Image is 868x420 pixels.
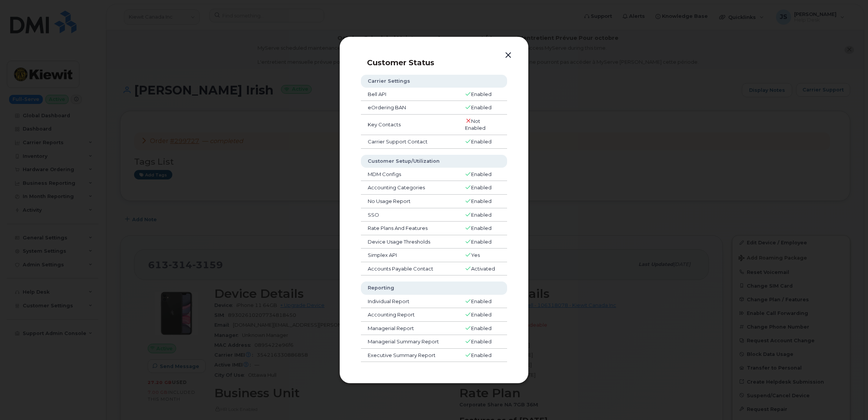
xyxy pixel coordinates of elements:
[361,322,458,335] td: Managerial Report
[471,298,492,304] span: Enabled
[361,282,507,294] th: Reporting
[471,352,492,358] span: Enabled
[471,252,480,258] span: Yes
[471,311,492,318] span: Enabled
[361,235,458,249] td: Device Usage Thresholds
[361,208,458,222] td: SSO
[361,222,458,235] td: Rate Plans And Features
[361,335,458,349] td: Managerial Summary Report
[361,75,507,88] th: Carrier Settings
[361,295,458,308] td: Individual Report
[361,349,458,362] td: Executive Summary Report
[361,181,458,195] td: Accounting Categories
[361,308,458,322] td: Accounting Report
[361,101,458,115] td: eOrdering BAN
[471,225,492,231] span: Enabled
[361,262,458,276] td: Accounts Payable Contact
[835,387,862,414] iframe: Messenger Launcher
[361,88,458,101] td: Bell API
[361,195,458,208] td: No Usage Report
[367,58,515,67] p: Customer Status
[361,155,507,168] th: Customer Setup/Utilization
[361,168,458,181] td: MDM Configs
[471,171,492,177] span: Enabled
[471,198,492,204] span: Enabled
[471,104,492,110] span: Enabled
[471,266,495,272] span: Activated
[361,115,458,135] td: Key Contacts
[471,325,492,331] span: Enabled
[471,212,492,218] span: Enabled
[471,184,492,190] span: Enabled
[471,91,492,97] span: Enabled
[471,138,492,145] span: Enabled
[465,118,486,131] span: Not Enabled
[361,135,458,149] td: Carrier Support Contact
[361,249,458,262] td: Simplex API
[471,338,492,344] span: Enabled
[471,239,492,245] span: Enabled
